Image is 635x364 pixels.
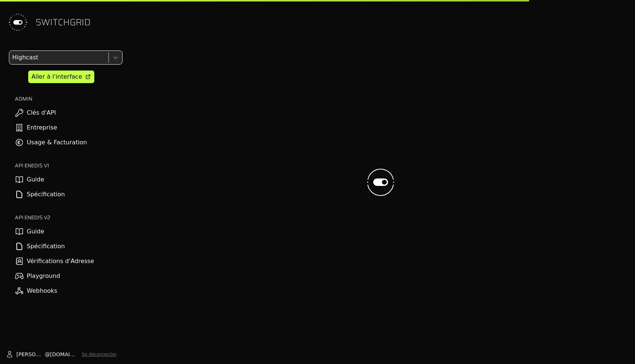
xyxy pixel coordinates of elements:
img: Switchgrid Logo [6,10,30,34]
span: [DOMAIN_NAME] [50,351,79,358]
h2: ADMIN [15,95,123,102]
span: [PERSON_NAME] [16,351,45,358]
h2: API ENEDIS v2 [15,214,123,221]
span: SWITCHGRID [36,16,91,28]
a: Aller à l'interface [28,70,94,83]
button: Se déconnecter [82,351,117,357]
div: Aller à l'interface [32,72,82,81]
h2: API ENEDIS v1 [15,162,123,169]
span: @ [45,351,50,358]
